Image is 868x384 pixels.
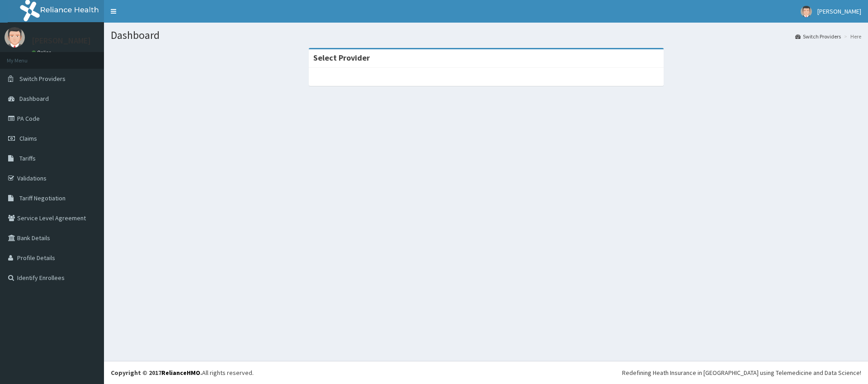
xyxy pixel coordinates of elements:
[5,27,25,47] img: User Image
[19,75,66,83] span: Switch Providers
[111,29,861,41] h1: Dashboard
[32,49,53,56] a: Online
[622,368,861,377] div: Redefining Heath Insurance in [GEOGRAPHIC_DATA] using Telemedicine and Data Science!
[104,361,868,384] footer: All rights reserved.
[19,95,49,103] span: Dashboard
[795,33,841,40] a: Switch Providers
[801,6,812,17] img: User Image
[817,7,861,15] span: [PERSON_NAME]
[19,194,66,202] span: Tariff Negotiation
[842,33,861,40] li: Here
[111,369,202,377] strong: Copyright © 2017 .
[32,37,91,45] p: [PERSON_NAME]
[19,134,37,142] span: Claims
[161,369,200,377] a: RelianceHMO
[313,52,370,63] strong: Select Provider
[19,154,36,162] span: Tariffs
